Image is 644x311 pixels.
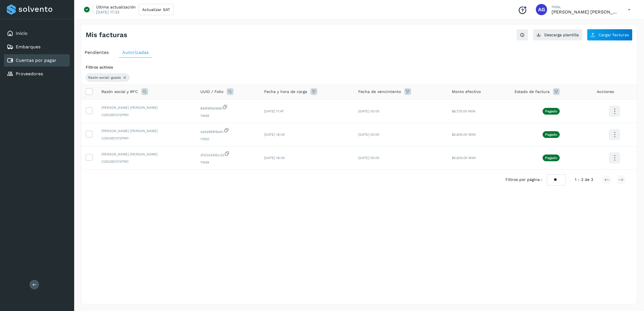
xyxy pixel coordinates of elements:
[452,133,476,137] span: $5,600.00 MXN
[358,133,379,137] span: [DATE] 00:00
[4,41,70,53] div: Embarques
[86,74,130,81] div: Razón social: guada
[358,156,379,160] span: [DATE] 00:00
[96,4,136,10] p: Última actualización
[122,50,149,55] span: Autorizadas
[514,89,550,95] span: Estado de factura
[545,156,557,160] p: Pagado
[505,177,542,183] span: Filtros por página :
[587,29,632,41] button: Cargar facturas
[264,133,285,137] span: [DATE] 16:04
[575,177,593,183] span: 1 - 3 de 3
[101,159,191,164] span: COEG821212FM0
[16,31,28,36] a: Inicio
[264,109,284,113] span: [DATE] 11:47
[142,8,170,12] span: Actualizar SAT
[358,89,401,95] span: Fecha de vencimiento
[552,4,619,9] p: Hola,
[85,50,109,55] span: Pendientes
[101,152,191,157] span: [PERSON_NAME] [PERSON_NAME]
[101,89,138,95] span: Razón social y RFC
[101,105,191,110] span: [PERSON_NAME] [PERSON_NAME]
[101,112,191,117] span: COEG821212FM0
[101,136,191,141] span: COEG821212FM0
[533,29,582,41] button: Descarga plantilla
[139,4,174,15] button: Actualizar SAT
[200,128,255,134] span: da5a95916a4c
[545,133,557,137] p: Pagado
[264,156,285,160] span: [DATE] 16:04
[597,89,614,95] span: Acciones
[358,109,379,113] span: [DATE] 00:00
[4,27,70,40] div: Inicio
[16,44,40,49] a: Embarques
[544,33,579,37] span: Descarga plantilla
[200,137,255,142] span: 11550
[200,104,255,111] span: 849f9f934561
[545,109,557,113] p: Pagado
[200,113,255,118] span: 11649
[101,128,191,133] span: [PERSON_NAME] [PERSON_NAME]
[96,10,119,15] p: [DATE] 17:33
[264,89,307,95] span: Fecha y hora de carga
[88,75,121,80] span: Razón social: guada
[452,156,476,160] span: $5,600.00 MXN
[452,89,481,95] span: Monto efectivo
[16,58,56,63] a: Cuentas por pagar
[552,9,619,15] p: Abigail Gonzalez Leon
[86,31,127,39] h4: Mis facturas
[4,54,70,67] div: Cuentas por pagar
[4,68,70,80] div: Proveedores
[200,160,255,165] span: 11549
[200,151,255,158] span: 3fd2d343bc33
[86,64,632,70] div: Filtros activos
[16,71,43,76] a: Proveedores
[452,109,475,113] span: $6,720.00 MXN
[200,89,223,95] span: UUID / Folio
[598,33,629,37] span: Cargar facturas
